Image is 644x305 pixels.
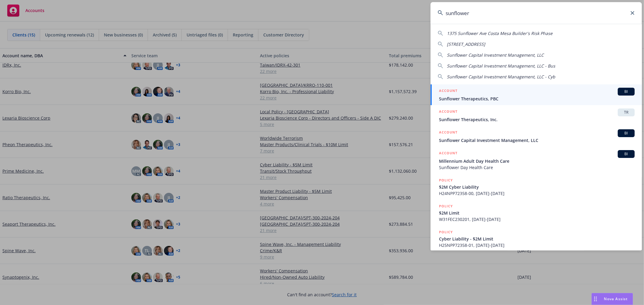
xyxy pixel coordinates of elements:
[447,30,553,36] span: 1375 Sunflower Ave Costa Mesa Builder's Risk Phase
[439,96,635,102] span: Sunflower Therapeutics, PBC
[439,229,453,235] h5: POLICY
[439,203,453,209] h5: POLICY
[620,110,632,115] span: TR
[604,296,628,301] span: Nova Assist
[620,130,632,136] span: BI
[592,293,599,305] div: Drag to move
[439,236,635,242] span: Cyber Liability - $2M Limit
[447,63,555,69] span: Sunflower Capital Investment Management, LLC - Bus
[439,184,635,190] span: $2M Cyber Liability
[431,126,642,147] a: ACCOUNTBISunflower Capital Investment Management, LLC
[447,41,485,47] span: [STREET_ADDRESS]
[439,242,635,248] span: H25NPP72358-01, [DATE]-[DATE]
[439,137,635,143] span: Sunflower Capital Investment Management, LLC
[439,108,457,116] h5: ACCOUNT
[439,164,635,171] span: Sunflower Day Health Care
[431,200,642,226] a: POLICY$2M LimitW31FEC230201, [DATE]-[DATE]
[447,52,544,58] span: Sunflower Capital Investment Management, LLC
[591,293,633,305] button: Nova Assist
[439,129,457,137] h5: ACCOUNT
[439,88,457,95] h5: ACCOUNT
[431,2,642,24] input: Search...
[439,190,635,197] span: H24NPP72358-00, [DATE]-[DATE]
[431,84,642,105] a: ACCOUNTBISunflower Therapeutics, PBC
[431,226,642,252] a: POLICYCyber Liability - $2M LimitH25NPP72358-01, [DATE]-[DATE]
[431,147,642,174] a: ACCOUNTBIMillennium Adult Day Health CareSunflower Day Health Care
[431,105,642,126] a: ACCOUNTTRSunflower Therapeutics, Inc.
[431,174,642,200] a: POLICY$2M Cyber LiabilityH24NPP72358-00, [DATE]-[DATE]
[447,74,555,80] span: Sunflower Capital Investment Management, LLC - Cyb
[439,116,635,123] span: Sunflower Therapeutics, Inc.
[620,151,632,157] span: BI
[620,89,632,94] span: BI
[439,210,635,216] span: $2M Limit
[439,158,635,164] span: Millennium Adult Day Health Care
[439,177,453,183] h5: POLICY
[439,216,635,222] span: W31FEC230201, [DATE]-[DATE]
[439,150,457,157] h5: ACCOUNT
